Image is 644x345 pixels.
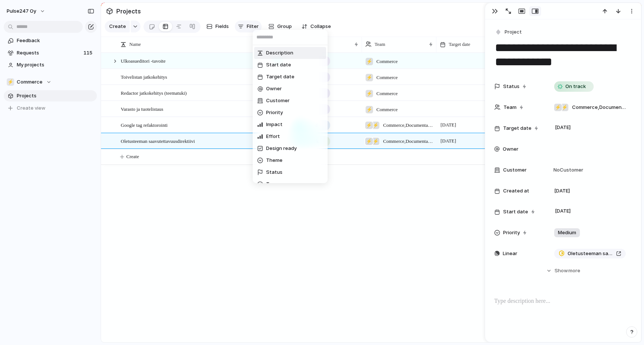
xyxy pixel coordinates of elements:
span: Description [266,49,293,57]
span: Impact [266,121,282,128]
span: Target date [266,73,294,81]
span: Start date [266,61,291,69]
span: Type [266,181,278,188]
span: Theme [266,157,282,164]
span: Customer [266,97,290,104]
span: Owner [266,85,282,92]
span: Design ready [266,145,297,152]
span: Priority [266,109,283,116]
span: Effort [266,133,280,140]
span: Status [266,169,282,176]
